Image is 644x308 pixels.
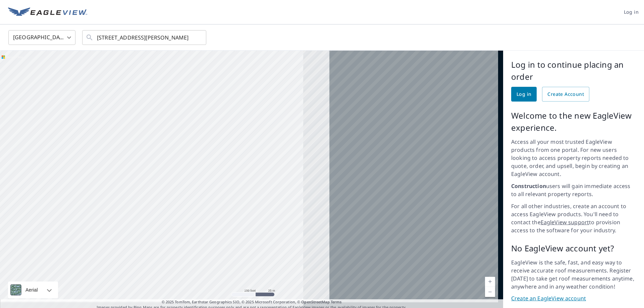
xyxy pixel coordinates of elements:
[301,299,329,304] a: OpenStreetMap
[541,219,589,226] a: EagleView support
[485,287,495,297] a: Current Level 18, Zoom Out
[511,242,636,254] p: No EagleView account yet?
[511,182,546,190] strong: Construction
[331,299,342,304] a: Terms
[8,28,75,47] div: [GEOGRAPHIC_DATA]
[8,7,87,17] img: EV Logo
[511,59,636,83] p: Log in to continue placing an order
[547,90,584,99] span: Create Account
[511,295,636,302] a: Create an EagleView account
[517,90,531,99] span: Log in
[162,299,342,305] span: © 2025 TomTom, Earthstar Geographics SIO, © 2025 Microsoft Corporation, ©
[511,258,636,291] p: EagleView is the safe, fast, and easy way to receive accurate roof measurements. Register [DATE] ...
[511,182,636,198] p: users will gain immediate access to all relevant property reports.
[23,282,40,298] div: Aerial
[8,282,58,298] div: Aerial
[97,28,193,47] input: Search by address or latitude-longitude
[511,87,537,102] a: Log in
[511,202,636,234] p: For all other industries, create an account to access EagleView products. You'll need to contact ...
[542,87,589,102] a: Create Account
[485,277,495,287] a: Current Level 18, Zoom In
[624,8,639,16] span: Log in
[511,138,636,178] p: Access all your most trusted EagleView products from one portal. For new users looking to access ...
[511,110,636,134] p: Welcome to the new EagleView experience.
